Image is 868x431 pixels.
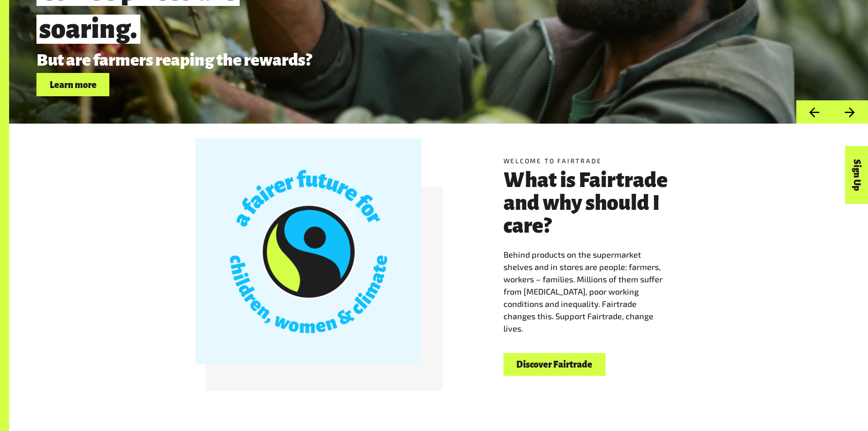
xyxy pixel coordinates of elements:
a: Learn more [36,73,109,96]
h3: What is Fairtrade and why should I care? [503,169,682,237]
h5: Welcome to Fairtrade [503,156,682,166]
button: Next [832,100,868,124]
button: Previous [796,100,832,124]
a: Discover Fairtrade [503,353,606,376]
span: Behind products on the supermarket shelves and in stores are people: farmers, workers – families.... [503,249,663,333]
p: But are farmers reaping the rewards? [36,51,705,69]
